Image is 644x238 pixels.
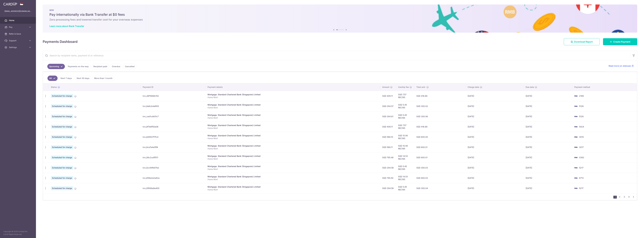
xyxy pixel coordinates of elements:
[208,93,378,96] div: Mortgage. Standard Chartered Bank (Singapore) Limited
[465,173,524,183] td: [DATE]
[414,163,465,173] td: SGD 300.03
[465,101,524,111] td: [DATE]
[208,175,378,178] div: Mortgage. Standard Chartered Bank (Singapore) Limited
[380,142,396,152] td: SGD 589.11
[123,64,136,69] a: Cancelled
[66,64,90,69] a: Payments on the way
[51,104,73,108] span: Scheduled for charge
[208,103,378,106] div: Mortgage. Standard Chartered Bank (Singapore) Limited
[523,132,572,142] td: [DATE]
[140,111,205,122] td: txn_ced1cdb51c7
[573,156,579,159] img: Bank Card
[3,2,17,6] img: CardUp
[414,183,465,193] td: SGD 300.04
[51,115,73,118] span: Scheduled for charge
[465,163,524,173] td: [DATE]
[396,163,414,173] td: SGD 5.45 REC185
[573,115,579,118] img: Bank Card
[579,166,583,169] span: 5217
[208,188,378,191] p: Home Mort
[523,91,572,101] td: [DATE]
[573,176,579,180] img: Bank Card
[208,185,378,188] div: Mortgage. Standard Chartered Bank (Singapore) Limited
[574,40,593,43] span: Download Report
[523,111,572,122] td: [DATE]
[414,173,465,183] td: SGD 800.03
[579,115,584,118] span: 5126
[573,135,579,139] img: Bank Card
[523,122,572,132] td: [DATE]
[618,195,621,199] a: 2
[627,195,631,199] a: 4
[380,152,396,163] td: SGD 785.48
[140,173,205,183] td: txn_659e2e2a82a
[51,176,73,180] span: Scheduled for charge
[208,127,378,130] p: Home Mort
[523,101,572,111] td: [DATE]
[9,39,28,42] span: Support
[526,86,534,89] span: Due date
[140,101,205,111] td: txn_8e6cb4af453
[9,46,28,49] span: Settings
[51,94,73,98] span: Scheduled for charge
[380,163,396,173] td: SGD 294.58
[49,12,631,17] h5: Pay internationally via Bank Transfer at $0 fees
[208,178,378,181] p: Home Mort
[43,51,630,60] input: Search by recipient name, payment id or reference
[140,183,205,193] td: txn_0f899a9e400
[465,111,524,122] td: [DATE]
[380,101,396,111] td: SGD 294.57
[208,155,378,157] div: Mortgage. Standard Chartered Bank (Singapore) Limited
[414,111,465,122] td: SGD 300.06
[51,145,73,149] span: Scheduled for charge
[573,187,579,190] img: Bank Card
[43,4,637,33] img: Bank transfer banner
[208,124,378,127] div: Mortgage. Standard Chartered Bank (Singapore) Limited
[380,122,396,132] td: SGD 409.11
[579,187,583,189] span: 5217
[208,116,378,119] p: Home Mort
[579,105,584,107] span: 5126
[579,177,584,179] span: 8713
[382,86,389,89] span: Amount
[9,19,28,22] span: Home
[623,195,626,199] a: 3
[140,152,205,163] td: txn_06c2ca5f511
[468,86,479,89] span: Charge date
[603,38,637,45] a: Create Payment
[140,83,205,91] th: Payment ID
[92,64,109,69] a: Recipient paid
[110,64,122,69] a: Overdue
[396,101,414,111] td: SGD 5.45 REC185
[92,76,114,81] a: More than 1 month
[396,122,414,132] td: SGD 7.57 REC185
[380,91,396,101] td: SGD 409.11
[208,144,378,147] div: Mortgage. Standard Chartered Bank (Singapore) Limited
[205,83,380,91] th: Payment details
[51,86,57,89] span: Status
[523,163,572,173] td: [DATE]
[416,86,426,89] span: Total amt.
[573,105,579,108] img: Bank Card
[396,142,414,152] td: SGD 10.90 REC185
[396,91,414,101] td: SGD 7.57 REC185
[573,166,579,169] img: Bank Card
[208,106,378,109] p: Home Mort
[49,25,84,28] a: Learn more about Bank Transfer
[51,186,73,190] span: Scheduled for charge
[523,173,572,183] td: [DATE]
[613,193,637,200] nav: pager
[414,142,465,152] td: SGD 600.01
[573,94,579,98] img: Bank Card
[414,91,465,101] td: SGD 416.68
[9,32,28,35] span: Refer & Save
[573,146,579,149] img: Bank Card
[396,132,414,142] td: SGD 10.90 REC185
[140,163,205,173] td: txn_5cc94fb97be
[59,76,74,81] a: Next 7 days
[49,18,631,21] h6: Zero processing fees and lowered transfer cost for your overseas expenses
[43,39,78,44] h4: Payments Dashboard
[579,146,584,148] span: 3017
[208,114,378,116] div: Mortgage. Standard Chartered Bank (Singapore) Limited
[465,142,524,152] td: [DATE]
